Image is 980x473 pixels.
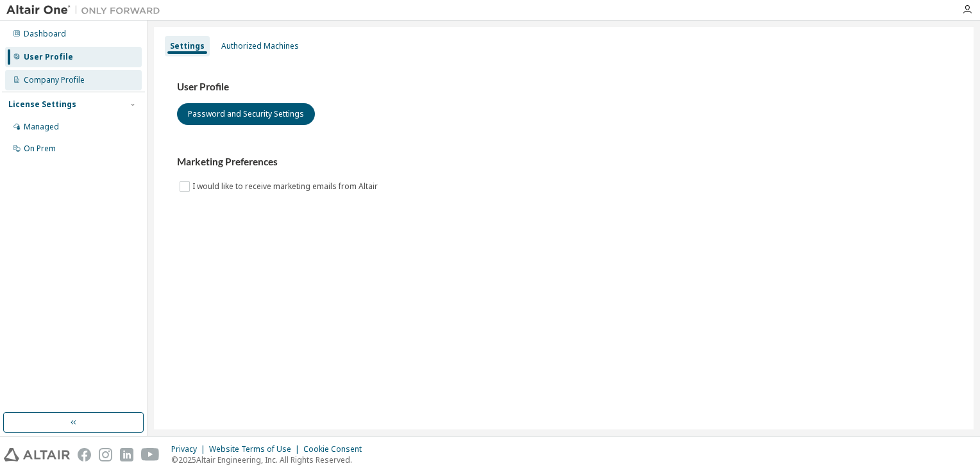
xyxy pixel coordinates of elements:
img: altair_logo.svg [4,448,70,461]
img: instagram.svg [99,448,112,461]
button: Password and Security Settings [177,103,315,125]
h3: Marketing Preferences [177,156,950,169]
div: Settings [170,41,205,51]
img: Altair One [6,4,167,17]
img: youtube.svg [141,448,160,461]
div: On Prem [24,144,56,154]
div: Authorized Machines [221,41,299,51]
div: Privacy [171,444,209,454]
label: I would like to receive marketing emails from Altair [192,179,380,194]
div: Cookie Consent [303,444,369,454]
div: User Profile [24,52,73,62]
p: © 2025 Altair Engineering, Inc. All Rights Reserved. [171,454,369,465]
img: linkedin.svg [120,448,133,461]
div: License Settings [8,99,76,110]
div: Dashboard [24,29,66,39]
div: Website Terms of Use [209,444,303,454]
div: Managed [24,122,59,132]
h3: User Profile [177,81,950,94]
div: Company Profile [24,75,85,85]
img: facebook.svg [78,448,91,461]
